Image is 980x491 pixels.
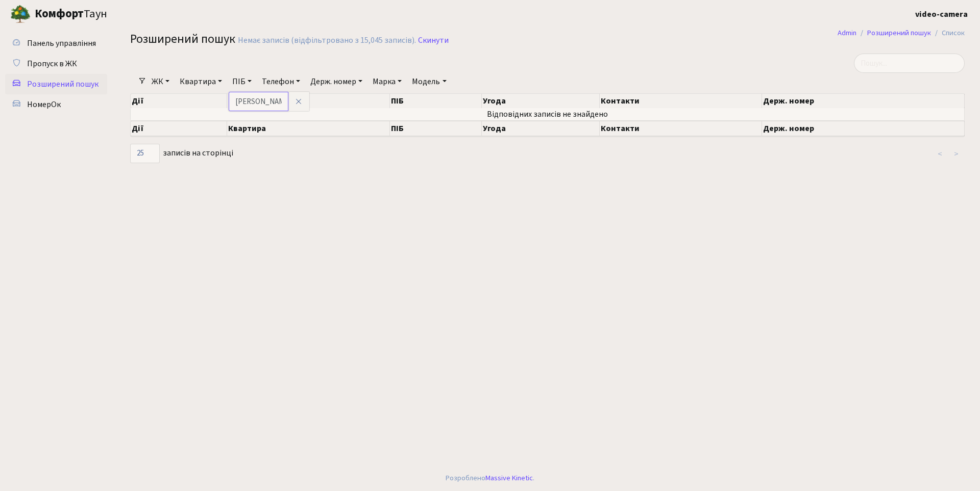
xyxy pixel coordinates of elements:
b: video-camera [915,9,968,20]
th: Дії [131,121,227,136]
a: Держ. номер [306,73,366,90]
button: Переключити навігацію [128,6,153,22]
a: Марка [369,73,406,90]
label: записів на сторінці [130,144,233,163]
a: Admin [838,28,856,38]
a: Квартира [176,73,226,90]
a: ПІБ [228,73,256,90]
div: Немає записів (відфільтровано з 15,045 записів). [238,36,416,45]
span: Панель управління [27,38,96,49]
span: НомерОк [27,99,61,110]
th: ПІБ [390,121,482,136]
th: Угода [482,121,600,136]
a: Massive Kinetic [485,473,533,483]
th: Угода [482,94,600,108]
th: Держ. номер [762,121,965,136]
th: Квартира [227,94,390,108]
th: Квартира [227,121,390,136]
a: Скинути [418,36,449,45]
li: Список [931,28,965,39]
a: video-camera [915,8,968,20]
th: ПІБ [390,94,482,108]
th: Держ. номер [762,94,965,108]
th: Контакти [600,121,762,136]
nav: breadcrumb [822,22,980,44]
select: записів на сторінці [130,144,160,163]
th: Контакти [600,94,762,108]
span: Пропуск в ЖК [27,58,77,69]
td: Відповідних записів не знайдено [131,108,965,120]
a: Розширений пошук [867,28,931,38]
span: Розширений пошук [130,30,235,48]
img: logo.png [10,4,31,24]
a: Телефон [258,73,304,90]
span: Розширений пошук [27,79,99,90]
a: Модель [408,73,450,90]
a: Панель управління [5,33,107,54]
div: Розроблено . [446,473,534,484]
input: Пошук... [854,54,965,73]
a: ЖК [148,73,174,90]
a: НомерОк [5,94,107,115]
b: Комфорт [35,6,84,22]
a: Пропуск в ЖК [5,54,107,74]
span: Таун [35,6,107,23]
a: Розширений пошук [5,74,107,94]
th: Дії [131,94,227,108]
